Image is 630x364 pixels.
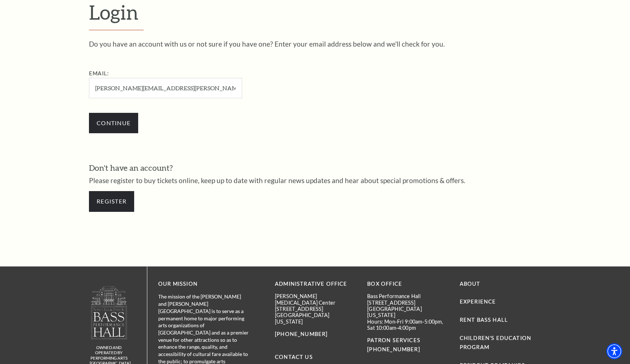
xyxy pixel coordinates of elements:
[275,312,356,325] p: [GEOGRAPHIC_DATA][US_STATE]
[275,354,313,360] a: Contact Us
[89,177,541,184] p: Please register to buy tickets online, keep up to date with regular news updates and hear about s...
[275,306,356,312] p: [STREET_ADDRESS]
[275,330,356,339] p: [PHONE_NUMBER]
[460,317,508,323] a: Rent Bass Hall
[367,306,448,318] p: [GEOGRAPHIC_DATA][US_STATE]
[606,343,622,359] div: Accessibility Menu
[89,191,134,211] a: Register
[367,336,448,354] p: PATRON SERVICES [PHONE_NUMBER]
[89,162,541,174] h3: Don't have an account?
[89,70,109,76] label: Email:
[460,281,481,287] a: About
[89,113,138,133] input: Submit button
[275,293,356,306] p: [PERSON_NAME][MEDICAL_DATA] Center
[158,280,249,289] p: OUR MISSION
[89,0,139,24] span: Login
[367,280,448,289] p: BOX OFFICE
[460,298,496,305] a: Experience
[460,335,531,350] a: Children's Education Program
[89,40,541,47] p: Do you have an account with us or not sure if you have one? Enter your email address below and we...
[90,286,128,339] img: logo-footer.png
[367,293,448,299] p: Bass Performance Hall
[367,318,448,331] p: Hours: Mon-Fri 9:00am-5:00pm, Sat 10:00am-4:00pm
[275,280,356,289] p: Administrative Office
[367,300,448,306] p: [STREET_ADDRESS]
[89,78,242,98] input: Required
